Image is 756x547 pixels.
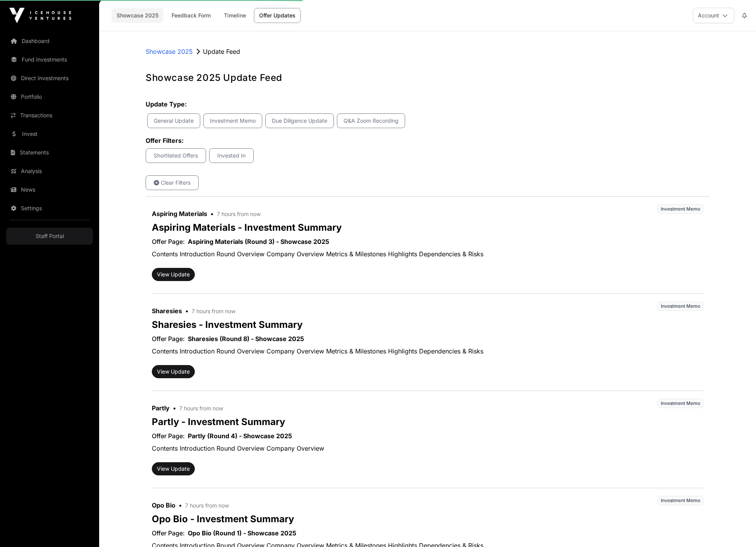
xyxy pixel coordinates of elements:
[6,33,93,50] a: Dashboard
[658,399,703,408] span: Investment Memo
[717,510,756,547] iframe: Chat Widget
[152,441,703,456] p: Contents Introduction Round Overview Company Overview
[6,107,93,124] a: Transactions
[146,136,710,145] p: Offer Filters:
[179,405,223,412] span: 7 hours from now
[167,8,216,23] a: Feedback Form
[188,528,296,538] a: Opo Bio (Round 1) - Showcase 2025
[6,70,93,87] a: Direct Investments
[693,8,734,23] button: Account
[209,148,254,163] button: Invested In
[265,113,334,128] button: Due Diligence Update
[152,307,182,315] a: Sharesies
[152,343,703,359] p: Contents Introduction Round Overview Company Overview Metrics & Milestones Highlights Dependencie...
[188,237,329,246] a: Aspiring Materials (Round 3) - Showcase 2025
[217,211,261,217] span: 7 hours from now
[146,99,710,109] p: Update Type:
[6,228,93,245] a: Staff Portal
[146,47,193,56] a: Showcase 2025
[254,8,301,23] a: Offer Updates
[152,365,195,378] button: View Update
[146,72,710,84] h1: Showcase 2025 Update Feed
[208,117,257,125] p: Investment Memo
[152,246,703,262] p: Contents Introduction Round Overview Company Overview Metrics & Milestones Highlights Dependencie...
[6,51,93,68] a: Fund Investments
[6,125,93,142] a: Invest
[207,210,217,218] span: •
[112,8,163,23] a: Showcase 2025
[147,113,200,128] button: General Update
[214,152,249,159] span: Invested In
[152,528,188,538] p: Offer Page:
[152,513,294,525] a: Opo Bio - Investment Summary
[152,404,170,412] a: Partly
[152,268,195,281] button: View Update
[6,88,93,105] a: Portfolio
[152,319,302,330] a: Sharesies - Investment Summary
[6,163,93,180] a: Analysis
[182,307,192,315] span: •
[146,175,199,190] a: Clear Filters
[658,204,703,214] span: Investment Memo
[151,179,194,187] span: Clear Filters
[203,113,262,128] button: Investment Memo
[152,462,195,475] button: View Update
[6,144,93,161] a: Statements
[658,496,703,505] span: Investment Memo
[203,47,240,56] p: Update Feed
[9,8,71,23] img: Icehouse Ventures Logo
[6,181,93,198] a: News
[185,502,229,509] span: 7 hours from now
[152,334,188,343] p: Offer Page:
[151,152,201,159] p: Shortlisted Offers
[175,501,185,509] span: •
[270,117,329,125] p: Due Diligence Update
[146,148,206,163] button: Shortlisted Offers
[188,334,304,343] a: Sharesies (Round 8) - Showcase 2025
[152,237,188,246] p: Offer Page:
[188,431,292,441] a: Partly (Round 4) - Showcase 2025
[152,501,175,509] a: Opo Bio
[152,431,188,441] p: Offer Page:
[342,117,400,125] p: Q&A Zoom Recording
[152,117,195,125] p: General Update
[337,113,405,128] button: Q&A Zoom Recording
[152,210,207,218] a: Aspiring Materials
[152,416,285,427] a: Partly - Investment Summary
[192,308,235,314] span: 7 hours from now
[658,302,703,311] span: Investment Memo
[170,404,179,412] span: •
[6,200,93,217] a: Settings
[152,222,342,233] a: Aspiring Materials - Investment Summary
[219,8,251,23] a: Timeline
